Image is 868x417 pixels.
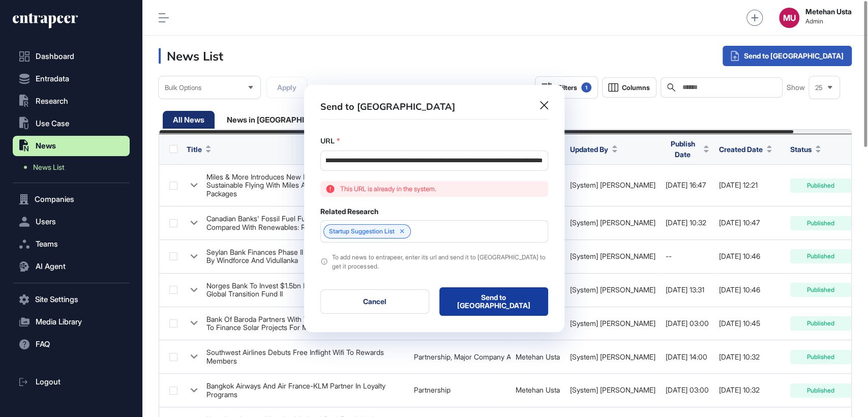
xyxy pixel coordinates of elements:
[320,289,429,314] button: Cancel
[320,101,455,113] h3: Send to [GEOGRAPHIC_DATA]
[320,181,548,197] div: This URL is already in the system.
[320,136,335,146] label: URL
[332,253,548,271] div: To add news to entrapeer, enter its url and send it to [GEOGRAPHIC_DATA] to get it processed.
[439,287,548,316] button: Send to [GEOGRAPHIC_DATA]
[320,207,378,216] label: Related Research
[329,228,395,235] a: Startup Suggestion List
